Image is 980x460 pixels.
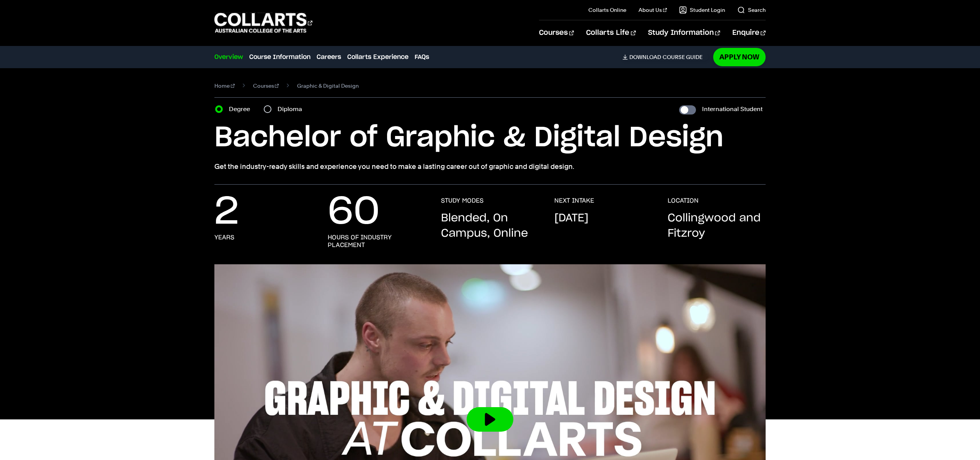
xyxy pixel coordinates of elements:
[539,20,574,46] a: Courses
[588,6,626,14] a: Collarts Online
[297,80,359,91] span: Graphic & Digital Design
[328,234,426,249] h3: hours of industry placement
[229,104,255,115] label: Degree
[214,121,766,155] h1: Bachelor of Graphic & Digital Design
[668,211,766,241] p: Collingwood and Fitzroy
[328,197,380,228] p: 60
[253,80,279,91] a: Courses
[441,211,539,241] p: Blended, On Campus, Online
[732,20,766,46] a: Enquire
[702,104,763,115] label: International Student
[415,52,429,62] a: FAQs
[214,52,243,62] a: Overview
[648,20,720,46] a: Study Information
[214,12,312,34] div: Go to homepage
[639,6,667,14] a: About Us
[679,6,725,14] a: Student Login
[441,197,483,205] h3: STUDY MODES
[249,52,310,62] a: Course Information
[214,161,766,172] p: Get the industry-ready skills and experience you need to make a lasting career out of graphic and...
[214,80,235,91] a: Home
[347,52,408,62] a: Collarts Experience
[317,52,341,62] a: Careers
[554,211,588,226] p: [DATE]
[668,197,699,205] h3: LOCATION
[554,197,594,205] h3: NEXT INTAKE
[713,48,766,66] a: Apply Now
[214,234,234,241] h3: years
[737,6,766,14] a: Search
[629,54,661,61] span: Download
[586,20,635,46] a: Collarts Life
[214,197,239,228] p: 2
[278,104,307,115] label: Diploma
[622,54,709,61] a: DownloadCourse Guide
